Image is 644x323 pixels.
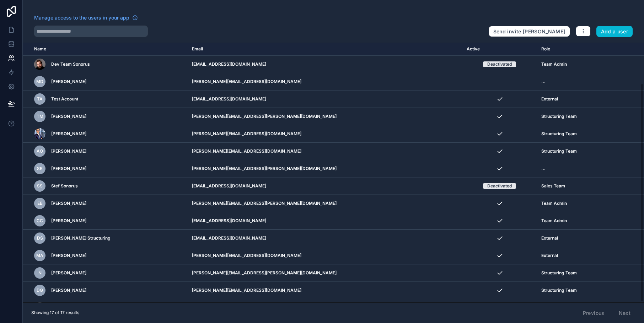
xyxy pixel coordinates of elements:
[541,61,567,67] span: Team Admin
[51,96,78,102] span: Test Account
[31,310,79,316] span: Showing 17 of 17 results
[541,148,577,154] span: Structuring Team
[51,166,86,171] span: [PERSON_NAME]
[188,56,462,73] td: [EMAIL_ADDRESS][DOMAIN_NAME]
[51,218,86,224] span: [PERSON_NAME]
[541,183,565,189] span: Sales Team
[188,264,462,282] td: [PERSON_NAME][EMAIL_ADDRESS][PERSON_NAME][DOMAIN_NAME]
[541,96,558,102] span: External
[541,79,546,84] span: ...
[188,108,462,125] td: [PERSON_NAME][EMAIL_ADDRESS][PERSON_NAME][DOMAIN_NAME]
[541,270,577,276] span: Structuring Team
[487,183,512,189] div: Deactivated
[37,201,43,206] span: EB
[188,299,462,317] td: [EMAIL_ADDRESS][PERSON_NAME][DOMAIN_NAME]
[462,43,537,56] th: Active
[36,79,43,84] span: MD
[541,288,577,293] span: Structuring Team
[38,270,42,276] span: N
[51,61,90,67] span: Dev Team Sonorus
[188,143,462,160] td: [PERSON_NAME][EMAIL_ADDRESS][DOMAIN_NAME]
[37,218,43,224] span: CC
[37,235,43,241] span: DS
[541,166,546,171] span: ...
[34,14,129,21] span: Manage access to the users in your app
[188,195,462,212] td: [PERSON_NAME][EMAIL_ADDRESS][PERSON_NAME][DOMAIN_NAME]
[188,230,462,247] td: [EMAIL_ADDRESS][DOMAIN_NAME]
[188,160,462,177] td: [PERSON_NAME][EMAIL_ADDRESS][PERSON_NAME][DOMAIN_NAME]
[188,125,462,143] td: [PERSON_NAME][EMAIL_ADDRESS][DOMAIN_NAME]
[541,201,567,206] span: Team Admin
[188,212,462,230] td: [EMAIL_ADDRESS][DOMAIN_NAME]
[188,91,462,108] td: [EMAIL_ADDRESS][DOMAIN_NAME]
[541,131,577,137] span: Structuring Team
[51,148,86,154] span: [PERSON_NAME]
[596,26,633,37] button: Add a user
[51,183,78,189] span: Stef Sonorus
[37,148,43,154] span: AO
[37,96,43,102] span: TA
[489,26,570,37] button: Send invite [PERSON_NAME]
[51,235,111,241] span: [PERSON_NAME] Structuring
[188,43,462,56] th: Email
[188,282,462,299] td: [PERSON_NAME][EMAIL_ADDRESS][DOMAIN_NAME]
[23,43,188,56] th: Name
[487,61,512,67] div: Deactivated
[23,43,644,302] div: scrollable content
[51,114,86,119] span: [PERSON_NAME]
[51,270,86,276] span: [PERSON_NAME]
[37,114,43,119] span: TM
[51,253,86,258] span: [PERSON_NAME]
[34,14,138,21] a: Manage access to the users in your app
[188,247,462,264] td: [PERSON_NAME][EMAIL_ADDRESS][DOMAIN_NAME]
[541,114,577,119] span: Structuring Team
[541,253,558,258] span: External
[51,79,86,84] span: [PERSON_NAME]
[51,201,86,206] span: [PERSON_NAME]
[37,288,43,293] span: DG
[37,166,43,171] span: SR
[188,177,462,195] td: [EMAIL_ADDRESS][DOMAIN_NAME]
[51,288,86,293] span: [PERSON_NAME]
[541,235,558,241] span: External
[537,43,616,56] th: Role
[541,218,567,224] span: Team Admin
[37,183,43,189] span: SS
[36,253,43,258] span: MA
[188,73,462,91] td: [PERSON_NAME][EMAIL_ADDRESS][DOMAIN_NAME]
[51,131,86,137] span: [PERSON_NAME]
